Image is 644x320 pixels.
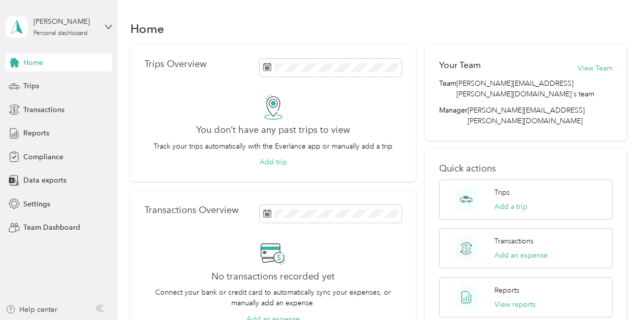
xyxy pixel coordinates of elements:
button: Help center [6,304,57,315]
h2: No transactions recorded yet [211,271,335,282]
p: Connect your bank or credit card to automatically sync your expenses, or manually add an expense. [145,287,402,308]
p: Reports [494,285,519,296]
p: Trips Overview [145,59,206,69]
button: Add trip [260,157,287,167]
span: Data exports [23,175,66,186]
span: Team [439,78,456,99]
span: Transactions [23,104,64,115]
p: Transactions [494,236,533,246]
button: View reports [494,299,535,310]
div: Personal dashboard [33,30,88,37]
span: Team Dashboard [23,222,80,233]
span: Trips [23,81,39,91]
h2: Your Team [439,59,481,72]
button: Add a trip [494,201,527,212]
p: Trips [494,187,510,198]
span: Compliance [23,152,63,162]
span: [PERSON_NAME][EMAIL_ADDRESS][PERSON_NAME][DOMAIN_NAME]'s team [456,78,613,99]
span: Settings [23,199,50,209]
button: View Team [578,63,613,74]
p: Quick actions [439,163,613,174]
span: Manager [439,105,468,126]
span: Home [23,57,43,68]
p: Track your trips automatically with the Everlance app or manually add a trip [154,141,392,152]
h1: Home [130,23,164,34]
h2: You don’t have any past trips to view [196,125,350,135]
button: Add an expense [494,250,548,261]
p: Transactions Overview [145,205,238,216]
span: Reports [23,128,49,138]
div: [PERSON_NAME] [33,16,97,27]
iframe: Everlance-gr Chat Button Frame [587,263,644,320]
span: [PERSON_NAME][EMAIL_ADDRESS][PERSON_NAME][DOMAIN_NAME] [468,106,585,125]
